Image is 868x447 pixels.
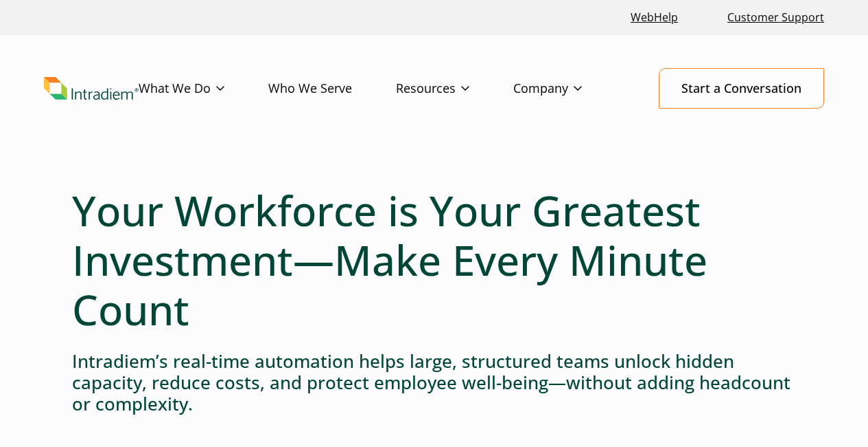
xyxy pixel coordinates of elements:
[513,69,626,109] a: Company
[139,69,268,109] a: What We Do
[44,77,139,100] a: Link to homepage of Intradiem
[268,69,396,109] a: Who We Serve
[625,3,683,32] a: Link opens in a new window
[72,351,796,415] h4: Intradiem’s real-time automation helps large, structured teams unlock hidden capacity, reduce cos...
[722,3,830,32] a: Customer Support
[44,77,139,100] img: Intradiem
[659,68,824,109] a: Start a Conversation
[72,186,796,334] h1: Your Workforce is Your Greatest Investment—Make Every Minute Count
[396,69,513,109] a: Resources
